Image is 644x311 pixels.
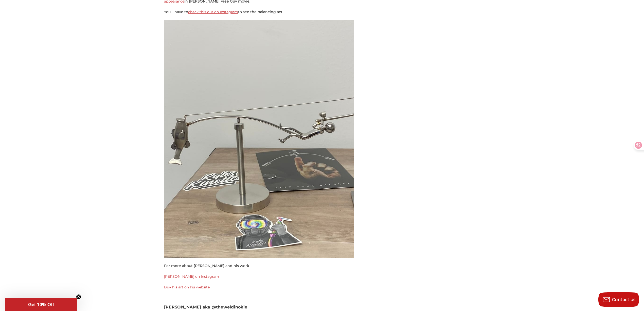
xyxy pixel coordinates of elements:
p: For more about [PERSON_NAME] and his work - [164,263,354,269]
p: You'll have to to see the balancing act. [164,9,354,15]
a: Buy his art on his website [164,285,210,289]
button: Close teaser [76,294,81,299]
img: metal-art-balancing-sculpture-kyles-kinetics.jpg [164,20,354,258]
h3: [PERSON_NAME] aka @theweldinokie [164,304,354,310]
button: Contact us [598,292,639,307]
span: Get 10% Off [28,302,54,307]
a: [PERSON_NAME] on Instagram [164,274,219,279]
span: Contact us [612,297,636,302]
a: check this out on Instagram [188,10,238,14]
div: Get 10% OffClose teaser [5,298,77,311]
